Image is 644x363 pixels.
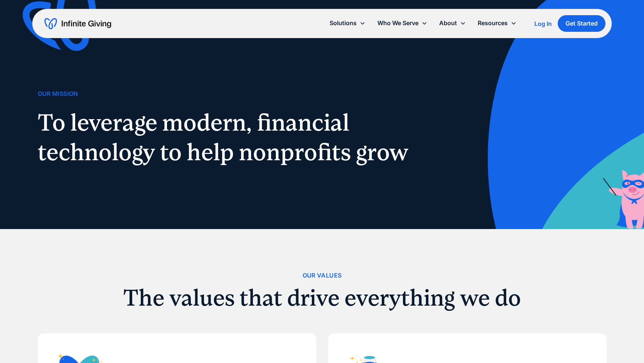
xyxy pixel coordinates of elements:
a: home [44,18,111,30]
div: Solutions [330,18,357,28]
div: Who We Serve [377,18,418,28]
div: Resources [478,18,508,28]
h2: The values that drive everything we do [38,286,607,309]
a: Get Started [558,15,605,32]
div: Who We Serve [371,15,433,31]
div: About [439,18,457,28]
div: Our Mission [38,89,78,99]
div: Our Values [303,270,342,280]
h1: To leverage modern, financial technology to help nonprofits grow [38,108,417,167]
div: Resources [472,15,523,31]
div: Log In [534,21,552,27]
div: Solutions [324,15,371,31]
a: Log In [534,19,552,28]
div: About [433,15,472,31]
